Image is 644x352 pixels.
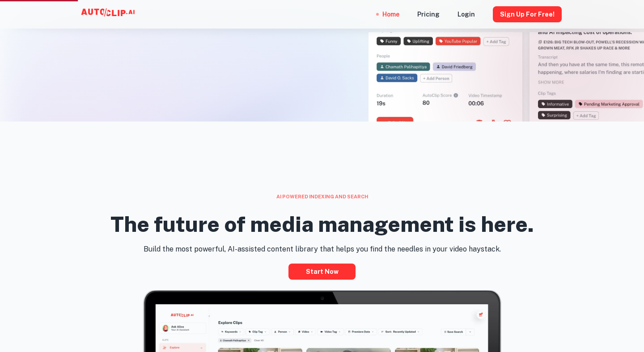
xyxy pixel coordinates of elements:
h2: The future of media management is here. [110,211,534,237]
p: Build the most powerful, AI-assisted content library that helps you find the needles in your vide... [64,244,580,255]
button: Sign Up for free! [493,6,562,22]
div: AI powered indexing and search [64,193,580,201]
a: Start now [288,264,356,280]
h1: Unleash your video library. [77,118,292,197]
